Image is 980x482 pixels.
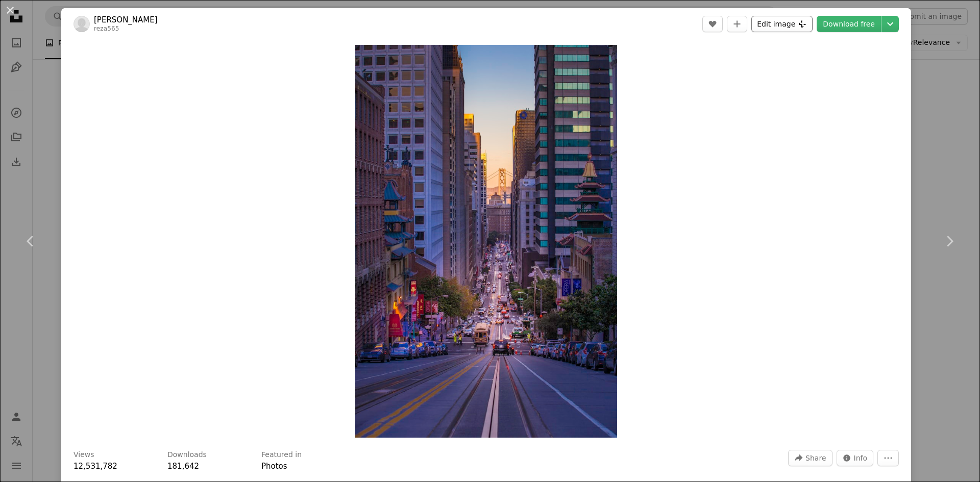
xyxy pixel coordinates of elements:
button: Share this image [788,450,832,466]
button: Stats about this image [837,450,874,466]
a: [PERSON_NAME] [94,15,158,25]
h3: Downloads [167,450,207,460]
a: Download free [817,16,881,32]
a: Next [919,192,980,290]
button: Like [702,16,723,32]
span: 181,642 [167,462,199,471]
span: Info [854,450,868,466]
img: car lot surrounded by high rise building [355,45,617,438]
h3: Views [73,450,94,460]
span: 12,531,782 [73,462,117,471]
a: reza565 [94,25,119,32]
img: Go to Rezaul Karim's profile [73,16,90,32]
button: Choose download size [881,16,899,32]
h3: Featured in [261,450,302,460]
button: Zoom in on this image [355,45,617,438]
span: Share [805,450,826,466]
button: Edit image [751,16,813,32]
button: Add to Collection [727,16,747,32]
button: More Actions [877,450,899,466]
a: Photos [261,462,287,471]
